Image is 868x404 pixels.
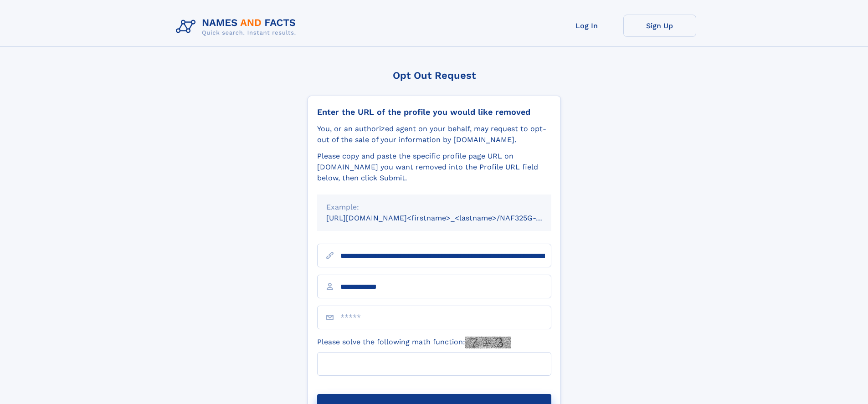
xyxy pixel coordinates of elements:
div: Example: [326,202,542,213]
small: [URL][DOMAIN_NAME]<firstname>_<lastname>/NAF325G-xxxxxxxx [326,214,569,222]
div: Opt Out Request [308,70,561,81]
div: Please copy and paste the specific profile page URL on [DOMAIN_NAME] you want removed into the Pr... [317,151,551,184]
img: Logo Names and Facts [172,15,303,39]
div: You, or an authorized agent on your behalf, may request to opt-out of the sale of your informatio... [317,123,551,145]
div: Enter the URL of the profile you would like removed [317,107,551,117]
a: Log In [550,15,623,37]
a: Sign Up [623,15,696,37]
label: Please solve the following math function: [317,337,511,348]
